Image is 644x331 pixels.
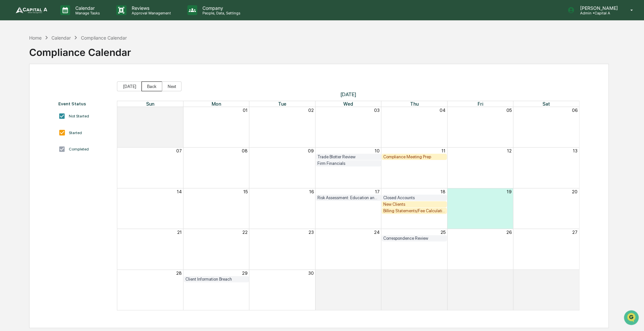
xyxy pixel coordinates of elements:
[7,82,17,93] img: Sigrid Alegria
[176,270,182,276] button: 28
[7,116,12,122] div: 🖐️
[117,81,142,91] button: [DATE]
[29,35,42,41] div: Home
[243,189,248,194] button: 15
[111,52,119,60] button: Start new chat
[506,270,512,276] button: 03
[20,89,53,94] span: [PERSON_NAME]
[243,108,248,113] button: 01
[46,144,79,149] a: Powered byPylon
[185,277,247,282] div: Client Information Breach
[374,230,380,235] button: 24
[242,230,248,235] button: 22
[440,108,445,113] button: 04
[506,230,512,235] button: 26
[197,11,244,15] p: People, Data, Settings
[47,116,53,122] div: 🗄️
[146,101,154,107] span: Sun
[374,108,380,113] button: 03
[317,161,379,166] div: Firm Financials
[16,7,47,13] img: logo
[375,148,380,153] button: 10
[343,101,353,107] span: Wed
[126,11,174,15] p: Approval Management
[54,89,57,94] span: •
[177,189,182,194] button: 14
[69,147,89,151] div: Completed
[177,230,182,235] button: 21
[65,144,79,149] span: Pylon
[507,148,512,153] button: 12
[441,189,445,194] button: 18
[375,270,380,276] button: 01
[478,101,483,107] span: Fri
[14,50,26,61] img: 8933085812038_c878075ebb4cc5468115_72.jpg
[442,148,445,153] button: 11
[575,11,621,15] p: Admin • Capital A
[308,270,314,276] button: 30
[572,270,578,276] button: 04
[383,236,445,241] div: Correspondence Review
[278,101,286,107] span: Tue
[309,230,314,235] button: 23
[575,5,621,11] p: [PERSON_NAME]
[317,195,379,200] div: Risk Assessment: Education and Training
[623,309,641,327] iframe: Open customer support
[29,41,131,58] div: Compliance Calendar
[54,116,81,122] span: Attestations
[197,5,244,11] p: Company
[69,131,82,135] div: Started
[142,81,162,91] button: Back
[51,35,71,41] div: Calendar
[70,11,103,15] p: Manage Tasks
[410,101,419,107] span: Thu
[242,270,248,276] button: 29
[7,50,18,61] img: 1746055101610-c473b297-6a78-478c-a979-82029cc54cd1
[117,101,579,310] div: Month View
[177,108,182,113] button: 31
[383,195,445,200] div: Closed Accounts
[117,91,579,97] span: [DATE]
[317,154,379,159] div: Trade Blotter Review
[383,154,445,159] div: Compliance Meeting Prep
[383,208,445,213] div: Billing Statements/Fee Calculations Report
[162,81,181,91] button: Next
[542,101,550,107] span: Sat
[176,148,182,153] button: 07
[441,230,445,235] button: 25
[375,189,380,194] button: 17
[69,114,89,118] div: Not Started
[7,13,119,24] p: How can we help?
[29,50,107,56] div: Start new chat
[4,126,44,137] a: 🔎Data Lookup
[81,35,127,41] div: Compliance Calendar
[573,148,578,153] button: 13
[7,72,44,78] div: Past conversations
[13,128,41,135] span: Data Lookup
[212,101,221,107] span: Mon
[7,129,12,134] div: 🔎
[58,89,71,94] span: [DATE]
[242,148,248,153] button: 08
[45,113,84,125] a: 🗄️Attestations
[383,202,445,207] div: New Clients
[572,230,578,235] button: 27
[29,56,90,61] div: We're available if you need us!
[308,148,314,153] button: 09
[572,108,578,113] button: 06
[507,189,512,194] button: 19
[102,71,119,79] button: See all
[126,5,174,11] p: Reviews
[572,189,578,194] button: 20
[440,270,445,276] button: 02
[70,5,103,11] p: Calendar
[4,113,45,125] a: 🖐️Preclearance
[506,108,512,113] button: 05
[13,116,42,122] span: Preclearance
[308,108,314,113] button: 02
[309,189,314,194] button: 16
[58,101,110,106] div: Event Status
